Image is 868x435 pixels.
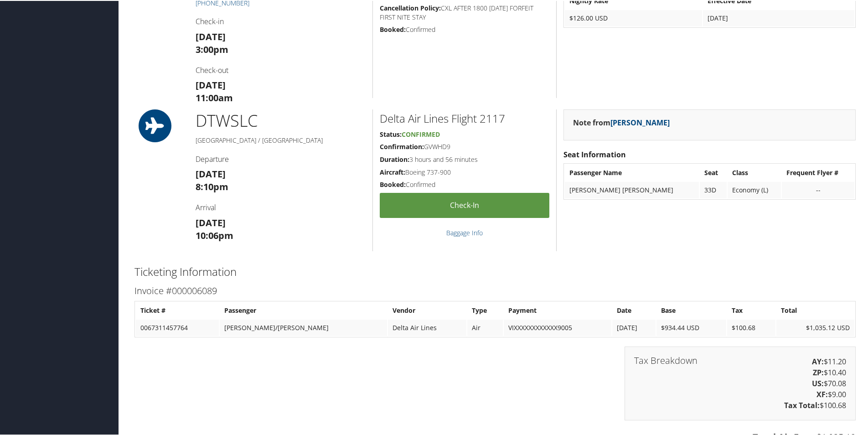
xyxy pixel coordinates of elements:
a: Check-in [380,192,549,217]
strong: 10:06pm [196,228,233,241]
h5: Boeing 737-900 [380,167,549,176]
strong: 3:00pm [196,42,228,55]
strong: Booked: [380,24,406,33]
th: Frequent Flyer # [782,164,854,180]
th: Type [467,301,503,318]
strong: [DATE] [196,167,226,179]
td: Economy (L) [728,181,781,197]
th: Base [656,301,726,318]
span: Confirmed [402,129,440,138]
h5: Confirmed [380,24,549,33]
th: Total [776,301,854,318]
th: Payment [504,301,611,318]
td: Delta Air Lines [388,319,466,335]
strong: Tax Total: [784,399,820,409]
td: [PERSON_NAME]/[PERSON_NAME] [220,319,387,335]
td: $934.44 USD [656,319,726,335]
td: [DATE] [612,319,656,335]
strong: [DATE] [196,78,226,90]
th: Passenger [220,301,387,318]
td: Air [467,319,503,335]
strong: Seat Information [563,149,626,159]
strong: [DATE] [196,216,226,228]
td: $100.68 [727,319,775,335]
h4: Check-in [196,16,366,26]
th: Date [612,301,656,318]
h3: Invoice #000006089 [134,284,856,296]
strong: 11:00am [196,91,233,103]
strong: Note from [573,117,670,127]
td: [DATE] [703,9,854,26]
strong: ZP: [813,367,824,377]
h4: Check-out [196,64,366,74]
td: $1,035.12 USD [776,319,854,335]
strong: 8:10pm [196,180,228,192]
div: $11.20 $10.40 $70.08 $9.00 $100.68 [625,346,856,419]
strong: Cancellation Policy: [380,3,441,11]
h5: GVWHD9 [380,141,549,150]
strong: Aircraft: [380,167,405,176]
h2: Delta Air Lines Flight 2117 [380,110,549,125]
th: Tax [727,301,775,318]
h1: DTW SLC [196,109,366,131]
th: Class [728,164,781,180]
h5: 3 hours and 56 minutes [380,154,549,163]
th: Vendor [388,301,466,318]
a: Baggage Info [446,228,483,236]
td: 0067311457764 [136,319,219,335]
strong: US: [812,378,824,388]
td: VIXXXXXXXXXXXX9005 [504,319,611,335]
a: [PERSON_NAME] [610,117,670,127]
th: Ticket # [136,301,219,318]
th: Seat [700,164,727,180]
strong: [DATE] [196,30,226,42]
strong: Confirmation: [380,141,424,150]
td: [PERSON_NAME] [PERSON_NAME] [565,181,699,197]
h4: Arrival [196,202,366,212]
h4: Departure [196,153,366,163]
td: $126.00 USD [565,9,702,26]
strong: Booked: [380,179,406,188]
h3: Tax Breakdown [634,355,697,364]
h5: Confirmed [380,179,549,188]
div: -- [786,185,850,193]
strong: Status: [380,129,402,138]
strong: AY: [812,356,824,366]
td: 33D [700,181,727,197]
strong: Duration: [380,154,409,163]
h2: Ticketing Information [134,263,856,279]
strong: XF: [816,388,828,399]
h5: [GEOGRAPHIC_DATA] / [GEOGRAPHIC_DATA] [196,135,366,144]
th: Passenger Name [565,164,699,180]
h5: CXL AFTER 1800 [DATE] FORFEIT FIRST NITE STAY [380,3,549,21]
